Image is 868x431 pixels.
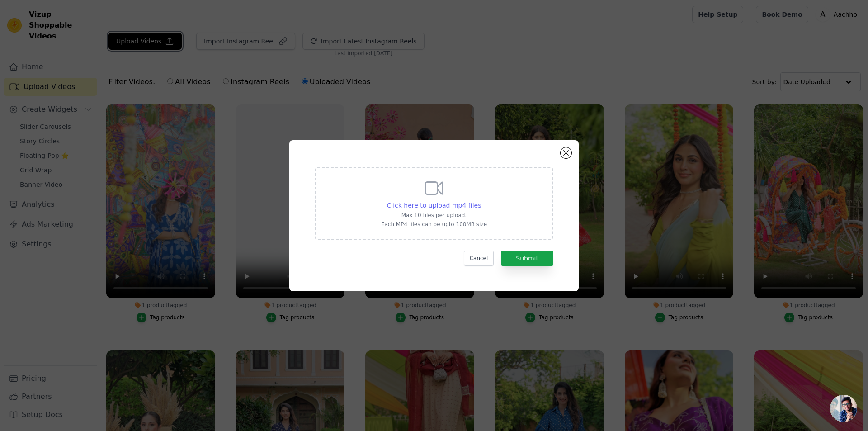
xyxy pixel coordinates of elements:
p: Max 10 files per upload. [381,212,487,219]
button: Cancel [464,251,494,266]
p: Each MP4 files can be upto 100MB size [381,221,487,228]
a: Open chat [830,395,857,422]
span: Click here to upload mp4 files [387,202,481,209]
button: Submit [501,251,553,266]
button: Close modal [561,147,571,158]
